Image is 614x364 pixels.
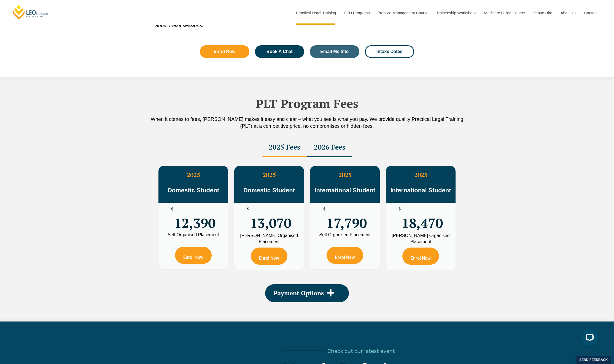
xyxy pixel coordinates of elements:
a: Traineeship Workshops [432,1,480,25]
h3: 2025 [310,171,380,179]
div: Self Organised Placement [314,233,376,237]
span: Check out our latest event [327,348,395,354]
p: When it comes to fees, [PERSON_NAME] makes it easy and clear – what you see is what you pay. We p... [150,116,464,130]
span: Book A Chat [266,49,293,54]
span: $ [171,207,173,211]
a: CPD Programs [340,1,373,25]
a: Enrol Now [200,45,249,58]
span: Email Me Info [320,49,349,54]
span: Intake Dates [376,49,402,54]
h2: PLT Program Fees [150,97,464,110]
a: Practice Management Course [373,1,432,25]
a: Medicare Billing Course [480,1,529,25]
a: Enrol Now [175,247,212,264]
div: 2026 Fees [307,138,352,157]
a: About Us [556,1,580,25]
span: $ [247,207,249,211]
iframe: LiveChat chat widget [577,327,600,350]
span: Domestic Student [243,187,295,194]
span: Domestic Student [168,187,219,194]
a: [PERSON_NAME] Centre for Law [12,4,49,20]
a: Contact [580,1,602,25]
span: Enrol Now [214,49,235,54]
div: 2025 Fees [262,138,307,157]
h3: 2025 [158,171,228,179]
span: Payment Options [274,290,324,296]
span: International Student [391,187,451,194]
a: Enrol Now [251,248,287,265]
span: 17,790 [326,207,367,229]
span: 18,470 [402,207,443,229]
span: 12,390 [174,207,216,229]
span: 13,070 [250,207,291,229]
h3: 2025 [386,171,456,179]
span: $ [398,207,401,211]
a: Enrol Now [402,248,439,265]
span: International Student [315,187,375,194]
h3: 2025 [234,171,304,179]
span: $ [323,207,325,211]
div: Self Organised Placement [163,233,224,237]
div: [PERSON_NAME] Organised Placement [390,233,451,245]
div: [PERSON_NAME] Organised Placement [238,233,300,245]
a: Email Me Info [310,45,359,58]
a: Venue Hire [529,1,556,25]
a: Intake Dates [365,45,414,58]
a: Practical Legal Training [292,1,340,25]
a: Enrol Now [327,247,363,264]
a: Book A Chat [255,45,305,58]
